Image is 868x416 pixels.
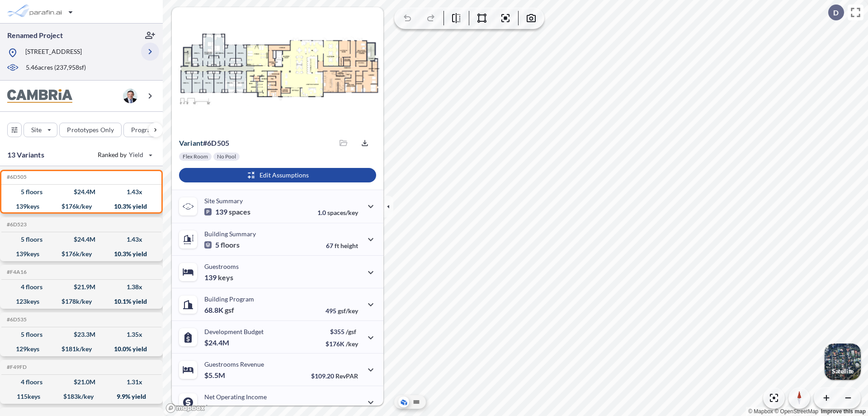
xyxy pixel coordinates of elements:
img: BrandImage [7,89,72,103]
button: Ranked by Yield [90,148,158,162]
p: Net Operating Income [204,393,267,401]
p: Guestrooms [204,263,239,270]
p: Site Summary [204,197,243,205]
span: spaces/key [327,209,358,216]
p: 139 [204,273,233,282]
span: height [340,242,358,249]
p: 5 [204,240,240,249]
p: Guestrooms Revenue [204,360,264,368]
p: $176K [325,340,358,348]
p: Development Budget [204,328,264,335]
span: /gsf [346,328,356,335]
span: gsf [225,306,234,315]
img: user logo [123,89,137,103]
p: Site [31,125,42,134]
h5: Click to copy the code [5,269,27,275]
button: Prototypes Only [59,123,122,137]
p: No Pool [217,153,236,160]
p: 67 [326,242,358,249]
p: 5.46 acres ( 237,958 sf) [26,63,86,73]
p: Flex Room [183,153,208,160]
p: $109.20 [311,372,358,380]
h5: Click to copy the code [5,174,27,180]
button: Program [123,123,172,137]
p: Renamed Project [7,30,63,40]
p: Satellite [832,368,854,375]
p: # 6d505 [179,139,229,148]
span: margin [338,405,358,412]
p: D [833,9,839,17]
p: Program [131,125,156,134]
p: $5.5M [204,371,226,380]
p: Building Program [204,295,254,303]
span: keys [218,273,233,282]
span: RevPAR [335,372,358,380]
span: Variant [179,139,203,147]
p: $2.5M [204,403,226,412]
p: 495 [325,307,358,315]
a: Improve this map [821,408,866,415]
span: floors [221,240,240,249]
h5: Click to copy the code [5,221,27,228]
p: Edit Assumptions [259,171,309,180]
p: 1.0 [317,209,358,216]
a: Mapbox homepage [165,403,205,413]
h5: Click to copy the code [5,364,27,370]
p: 13 Variants [7,149,44,160]
p: Building Summary [204,230,256,238]
a: OpenStreetMap [774,408,818,415]
p: 45.0% [320,405,358,412]
p: $355 [325,328,358,335]
button: Switcher ImageSatellite [825,344,861,380]
span: ft [335,242,339,249]
button: Site Plan [411,397,422,407]
button: Edit Assumptions [179,168,376,182]
a: Mapbox [748,408,773,415]
p: [STREET_ADDRESS] [25,47,82,58]
p: 68.8K [204,306,234,315]
button: Aerial View [398,397,409,407]
p: 139 [204,207,250,216]
span: spaces [229,207,250,216]
h5: Click to copy the code [5,316,27,323]
img: Switcher Image [825,344,861,380]
p: Prototypes Only [67,125,114,134]
span: Yield [129,150,144,159]
button: Site [24,123,57,137]
p: $24.4M [204,338,231,347]
span: /key [346,340,358,348]
span: gsf/key [338,307,358,315]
